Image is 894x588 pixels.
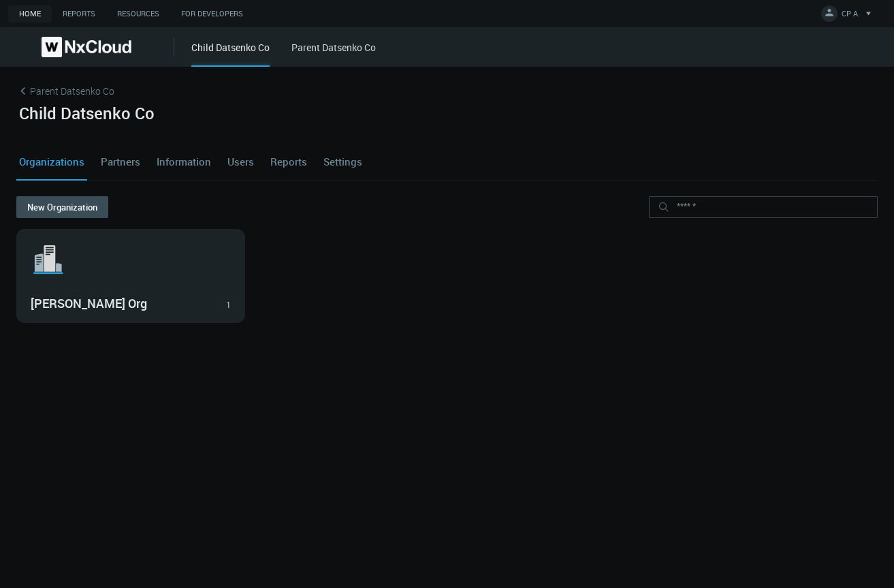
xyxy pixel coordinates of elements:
a: Users [225,143,257,180]
h3: [PERSON_NAME] Org [31,296,211,311]
span: CP A. [842,8,860,24]
img: Nx Cloud logo [42,37,131,57]
div: 1 [226,298,231,312]
a: Partners [98,143,143,180]
div: Child Datsenko Co [191,40,270,67]
a: Information [154,143,214,180]
a: Reports [52,5,106,22]
a: For Developers [170,5,254,22]
button: New Organization [16,196,108,218]
a: Reports [268,143,310,180]
a: Home [8,5,52,22]
a: Organizations [16,143,87,180]
a: Resources [106,5,170,22]
a: Parent Datsenko Co [16,83,878,104]
h2: Child Datsenko Co [19,104,155,123]
a: Settings [321,143,365,180]
a: Parent Datsenko Co [291,41,376,54]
